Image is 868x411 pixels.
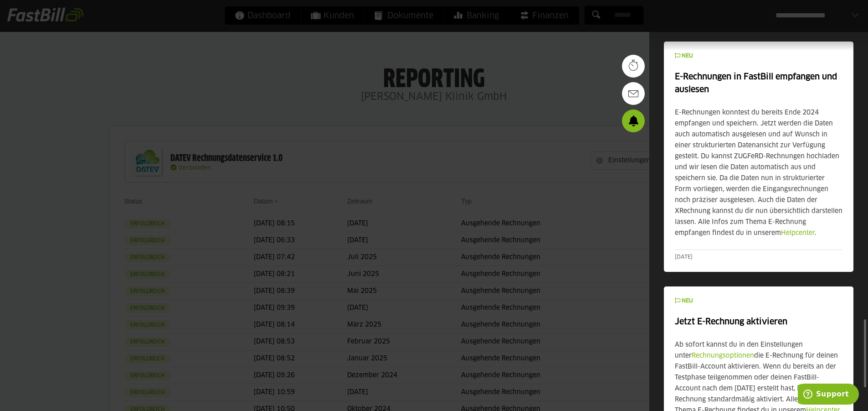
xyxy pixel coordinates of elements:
a: Rechnungsoptionen [692,353,754,359]
h4: Jetzt E-Rechnung aktivieren [675,316,842,328]
div: NEU [675,52,842,60]
a: Helpcenter [781,230,815,236]
div: [DATE] [675,254,842,261]
div: NEU [675,297,842,305]
h4: E-Rechnungen in FastBill empfangen und auslesen [675,71,842,96]
iframe: Öffnet ein Widget, in dem Sie weitere Informationen finden [798,384,859,406]
p: E-Rechnungen konntest du bereits Ende 2024 empfangen und speichern. Jetzt werden die Daten auch a... [675,107,842,239]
